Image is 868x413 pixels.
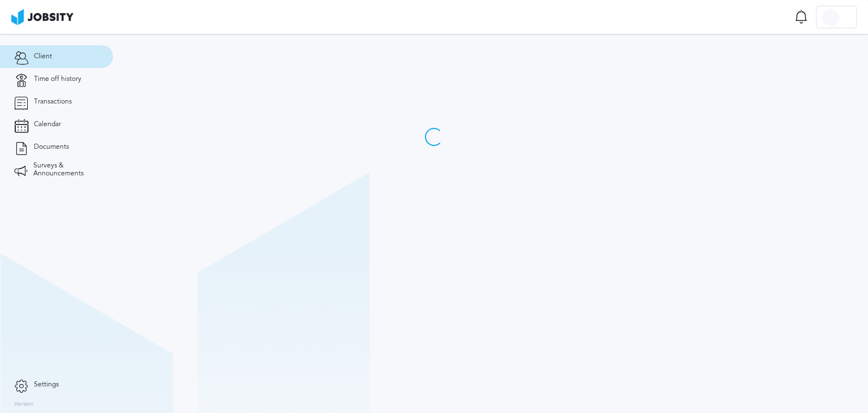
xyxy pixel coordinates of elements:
[34,75,81,83] span: Time off history
[34,53,52,61] span: Client
[34,98,72,106] span: Transactions
[11,9,73,25] img: ab4bad089aa723f57921c736e9817d99.png
[34,381,59,389] span: Settings
[34,121,61,128] span: Calendar
[34,143,69,151] span: Documents
[14,401,35,408] label: Version:
[33,162,99,178] span: Surveys & Announcements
